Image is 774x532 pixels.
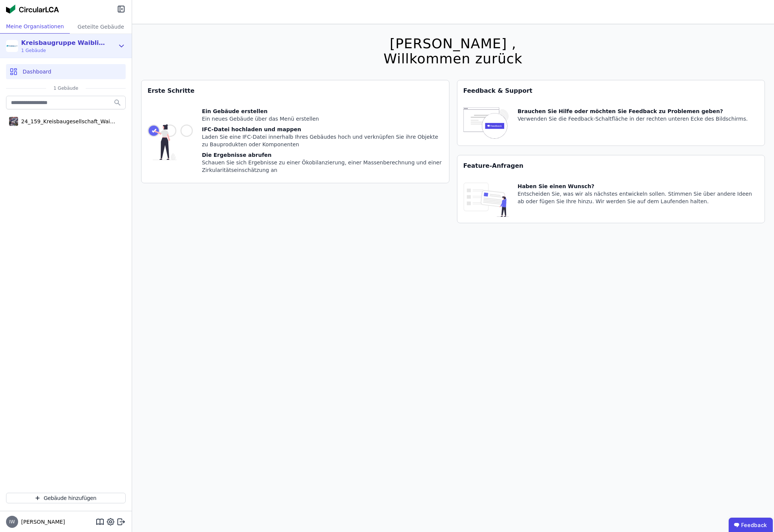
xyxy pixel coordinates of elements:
[383,51,522,66] div: Willkommen zurück
[202,159,443,174] div: Schauen Sie sich Ergebnisse zu einer Ökobilanzierung, einer Massenberechnung und einer Zirkularit...
[518,115,748,123] div: Verwenden Sie die Feedback-Schaltfläche in der rechten unteren Ecke des Bildschirms.
[21,48,108,54] span: 1 Gebäude
[9,115,18,127] img: 24_159_Kreisbaugesellschaft_Waiblingen
[518,190,759,205] div: Entscheiden Sie, was wir als nächstes entwickeln sollen. Stimmen Sie über andere Ideen ab oder fü...
[142,80,449,101] div: Erste Schritte
[463,107,509,140] img: feedback-icon-HCTs5lye.svg
[202,107,443,115] div: Ein Gebäude erstellen
[383,36,522,51] div: [PERSON_NAME] ,
[518,182,759,190] div: Haben Sie einen Wunsch?
[6,40,18,52] img: Kreisbaugruppe Waiblingen
[202,115,443,123] div: Ein neues Gebäude über das Menü erstellen
[9,520,15,524] span: IW
[202,151,443,159] div: Die Ergebnisse abrufen
[18,518,65,526] span: [PERSON_NAME]
[6,493,126,503] button: Gebäude hinzufügen
[202,133,443,148] div: Laden Sie eine IFC-Datei innerhalb Ihres Gebäudes hoch und verknüpfen Sie ihre Objekte zu Bauprod...
[23,68,51,75] span: Dashboard
[18,118,116,125] div: 24_159_Kreisbaugesellschaft_Waiblingen
[518,107,748,115] div: Brauchen Sie Hilfe oder möchten Sie Feedback zu Problemen geben?
[6,5,59,14] img: Concular
[463,182,509,217] img: feature_request_tile-UiXE1qGU.svg
[46,85,86,91] span: 1 Gebäude
[21,38,108,48] div: Kreisbaugruppe Waiblingen
[202,126,443,133] div: IFC-Datei hochladen und mappen
[457,155,765,176] div: Feature-Anfragen
[457,80,765,101] div: Feedback & Support
[148,107,193,177] img: getting_started_tile-DrF_GRSv.svg
[70,20,132,34] div: Geteilte Gebäude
